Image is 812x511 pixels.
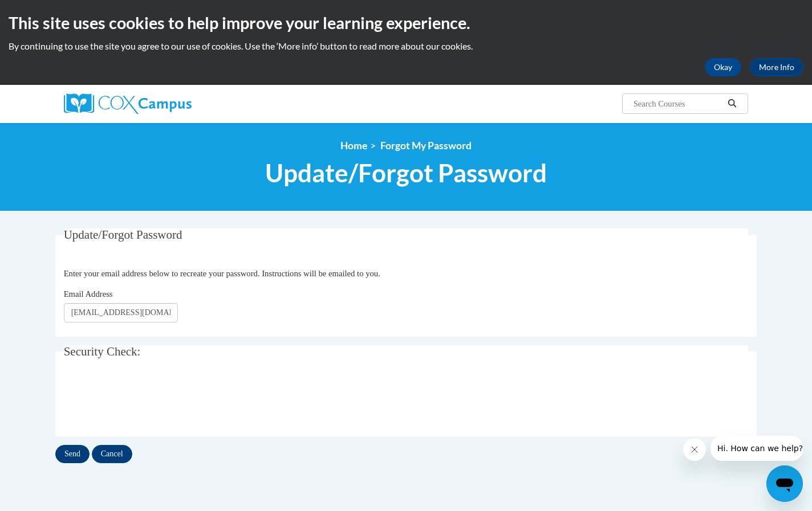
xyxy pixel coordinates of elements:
input: Email [64,303,178,322]
iframe: Close message [683,438,706,461]
a: Cox Campus [64,93,281,114]
button: Search [724,97,741,111]
h2: This site uses cookies to help improve your learning experience. [9,11,803,34]
input: Search Courses [632,97,724,111]
span: Update/Forgot Password [64,228,182,242]
span: Security Check: [64,345,141,358]
span: Enter your email address below to recreate your password. Instructions will be emailed to you. [64,269,380,278]
input: Cancel [92,445,132,463]
p: By continuing to use the site you agree to our use of cookies. Use the ‘More info’ button to read... [9,40,803,52]
iframe: Button to launch messaging window [766,465,803,502]
iframe: reCAPTCHA [64,378,237,422]
span: Update/Forgot Password [265,158,547,188]
a: More Info [750,58,803,76]
input: Send [55,445,90,463]
button: Okay [705,58,741,76]
span: Forgot My Password [380,140,472,152]
iframe: Message from company [710,436,803,461]
span: Email Address [64,289,113,299]
a: Home [340,140,367,152]
img: Cox Campus [64,93,192,114]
